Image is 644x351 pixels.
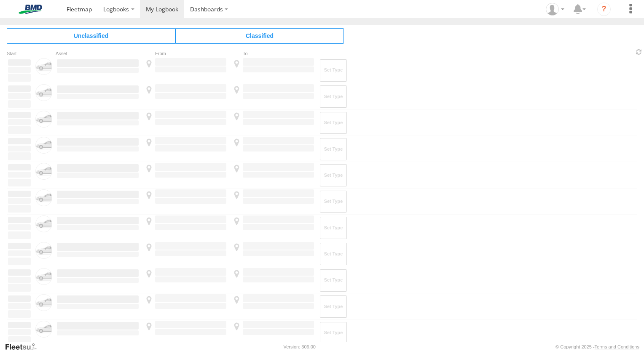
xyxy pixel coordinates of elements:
[597,3,611,16] i: ?
[231,52,315,56] div: To
[5,343,43,351] a: Visit our Website
[8,5,52,14] img: bmd-logo.svg
[7,28,175,43] span: Click to view Unclassified Trips
[175,28,344,43] span: Click to view Classified Trips
[56,52,140,56] div: Asset
[543,3,567,16] div: Tony Tanna
[143,52,228,56] div: From
[7,52,32,56] div: Click to Sort
[555,344,639,349] div: © Copyright 2025 -
[595,344,639,349] a: Terms and Conditions
[284,344,316,349] div: Version: 306.00
[634,48,644,56] span: Refresh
